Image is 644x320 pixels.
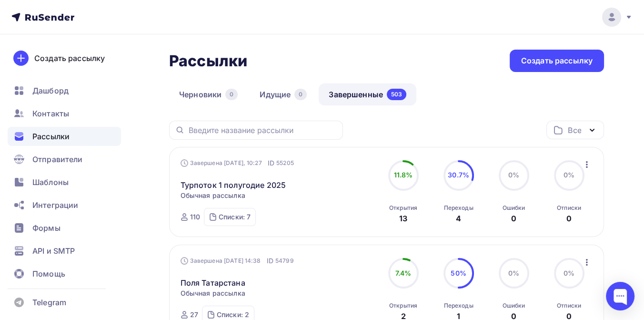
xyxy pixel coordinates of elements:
[32,131,70,142] span: Рассылки
[181,289,245,298] span: Обычная рассылка
[32,176,69,188] span: Шаблоны
[456,213,461,224] div: 4
[443,204,473,212] div: Переходы
[268,158,274,168] span: ID
[32,154,83,165] span: Отправители
[32,222,60,234] span: Формы
[8,81,121,100] a: Дашборд
[546,121,604,139] button: Все
[8,104,121,123] a: Контакты
[181,158,294,168] div: Завершена [DATE], 10:27
[568,124,581,136] div: Все
[387,89,406,100] div: 503
[443,302,473,310] div: Переходы
[389,204,417,212] div: Открытия
[557,302,581,310] div: Отписки
[8,127,121,146] a: Рассылки
[451,269,466,277] span: 50%
[32,108,69,119] span: Контакты
[32,199,78,211] span: Интеграции
[276,158,294,168] span: 55205
[294,89,307,100] div: 0
[32,297,66,308] span: Telegram
[32,85,69,96] span: Дашборд
[394,171,413,179] span: 11.8%
[399,213,407,224] div: 13
[169,83,248,105] a: Черновики0
[448,171,469,179] span: 30.7%
[563,171,574,179] span: 0%
[563,269,574,277] span: 0%
[181,277,245,289] a: Поля Татарстана
[511,213,516,224] div: 0
[190,310,198,320] div: 27
[32,245,75,257] span: API и SMTP
[8,173,121,192] a: Шаблоны
[557,204,581,212] div: Отписки
[181,191,245,200] span: Обычная рассылка
[217,310,249,320] div: Списки: 2
[503,302,525,310] div: Ошибки
[566,213,572,224] div: 0
[32,268,65,279] span: Помощь
[503,204,525,212] div: Ошибки
[508,171,519,179] span: 0%
[8,150,121,169] a: Отправители
[395,269,412,277] span: 7.4%
[267,256,273,266] span: ID
[181,179,286,191] a: Турпоток 1 полугодие 2025
[389,302,417,310] div: Открытия
[189,125,337,135] input: Введите название рассылки
[190,212,200,222] div: 110
[34,52,105,64] div: Создать рассылку
[225,89,238,100] div: 0
[181,256,294,266] div: Завершена [DATE] 14:38
[169,52,247,71] h2: Рассылки
[508,269,519,277] span: 0%
[8,218,121,237] a: Формы
[319,83,416,105] a: Завершенные503
[521,55,593,66] div: Создать рассылку
[219,212,251,222] div: Списки: 7
[275,256,294,266] span: 54799
[250,83,317,105] a: Идущие0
